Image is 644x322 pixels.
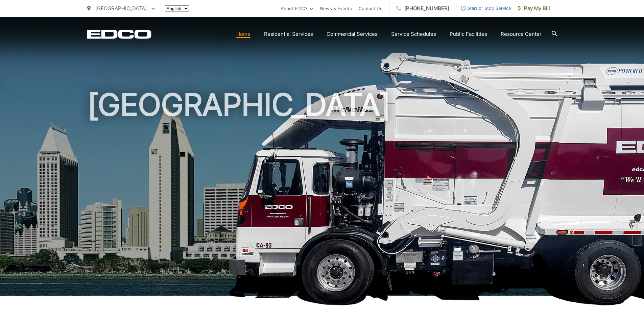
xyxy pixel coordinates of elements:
[87,29,151,39] a: EDCD logo. Return to the homepage.
[450,30,487,38] a: Public Facilities
[501,30,542,38] a: Resource Center
[281,4,313,13] a: About EDCO
[320,4,352,13] a: News & Events
[359,4,382,13] a: Contact Us
[264,30,313,38] a: Residential Services
[165,5,189,12] select: Select a language
[236,30,251,38] a: Home
[391,30,436,38] a: Service Schedules
[95,5,147,11] span: [GEOGRAPHIC_DATA]
[518,4,550,13] span: Pay My Bill
[87,88,557,302] h1: [GEOGRAPHIC_DATA]
[327,30,378,38] a: Commercial Services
